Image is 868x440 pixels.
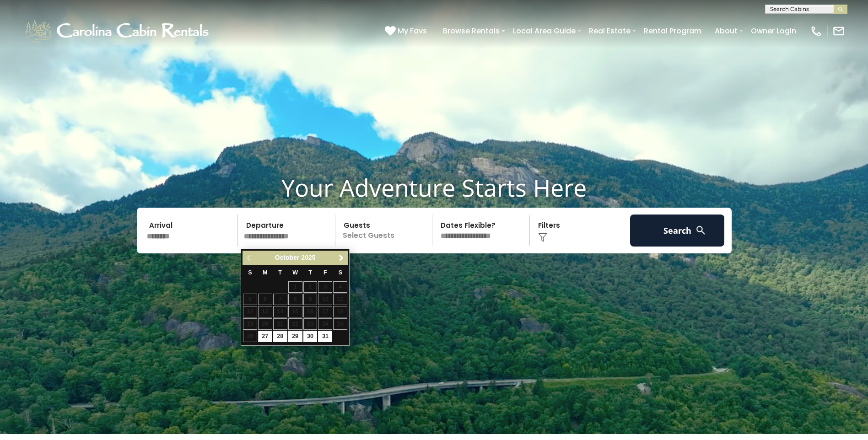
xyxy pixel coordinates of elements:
[385,25,429,37] a: My Favs
[438,23,504,39] a: Browse Rentals
[710,23,742,39] a: About
[338,254,345,262] span: Next
[301,254,315,261] span: 2025
[288,331,302,342] a: 29
[323,269,327,276] span: Friday
[398,25,427,37] span: My Favs
[746,23,801,39] a: Owner Login
[339,269,342,276] span: Saturday
[292,269,298,276] span: Wednesday
[275,254,300,261] span: October
[263,269,268,276] span: Monday
[639,23,706,39] a: Rental Program
[584,23,635,39] a: Real Estate
[832,25,845,38] img: mail-regular-white.png
[273,331,287,342] a: 28
[258,331,272,342] a: 27
[810,25,823,38] img: phone-regular-white.png
[538,233,547,242] img: filter--v1.png
[7,173,861,202] h1: Your Adventure Starts Here
[695,225,706,236] img: search-regular-white.png
[308,269,312,276] span: Thursday
[508,23,580,39] a: Local Area Guide
[23,17,213,45] img: White-1-1-2.png
[278,269,282,276] span: Tuesday
[248,269,252,276] span: Sunday
[630,215,725,247] button: Search
[335,252,347,263] a: Next
[303,331,318,342] a: 30
[338,215,432,247] p: Select Guests
[318,331,332,342] a: 31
